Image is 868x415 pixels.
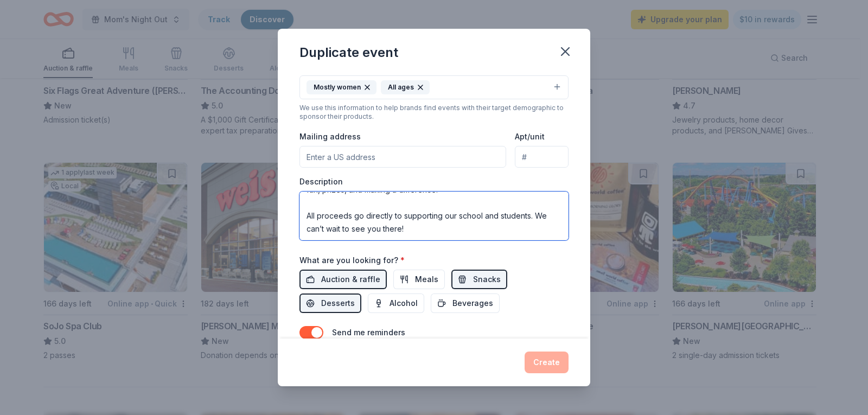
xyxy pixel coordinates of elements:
button: Auction & raffle [299,270,387,289]
span: Snacks [473,273,501,286]
span: Beverages [452,297,493,310]
label: Mailing address [299,131,361,142]
span: Meals [415,273,438,286]
div: Duplicate event [299,44,398,61]
div: We use this information to help brands find events with their target demographic to sponsor their... [299,104,569,121]
button: Beverages [431,293,500,313]
button: Mostly womenAll ages [299,75,569,99]
label: Apt/unit [515,131,545,142]
input: Enter a US address [299,146,506,168]
span: Desserts [321,297,355,310]
div: All ages [381,80,430,94]
label: What are you looking for? [299,255,405,266]
input: # [515,146,569,168]
button: Snacks [451,270,507,289]
div: Mostly women [307,80,376,94]
span: Alcohol [390,297,418,310]
button: Meals [393,270,445,289]
textarea: Join us for a fun-filled evening designed especially for moms! Our PTO is excited to host Mom’s N... [299,191,569,240]
button: Alcohol [368,293,424,313]
label: Description [299,176,343,187]
button: Desserts [299,293,361,313]
label: Send me reminders [332,328,405,337]
span: Auction & raffle [321,273,380,286]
